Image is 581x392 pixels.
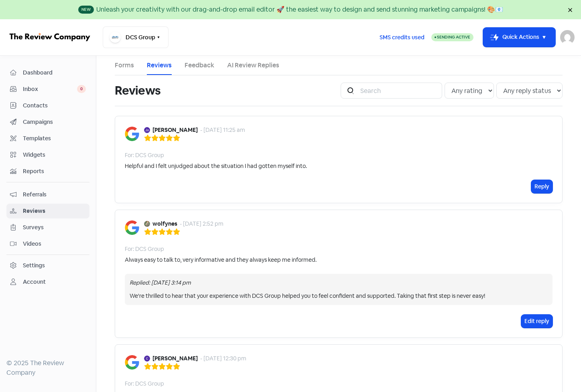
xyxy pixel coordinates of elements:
[180,220,223,228] div: - [DATE] 2:52 pm
[23,240,86,248] span: Videos
[78,6,94,14] span: New
[23,69,86,77] span: Dashboard
[77,85,86,93] span: 0
[6,65,89,80] a: Dashboard
[6,98,89,113] a: Contacts
[23,278,46,286] div: Account
[125,380,164,388] div: For: DCS Group
[125,162,307,170] div: Helpful and I felt unjudged about the situation I had gotten myself into.
[380,33,425,42] span: SMS credits used
[144,221,150,227] img: Avatar
[6,275,89,289] a: Account
[23,167,86,176] span: Reports
[115,78,160,103] h1: Reviews
[130,292,548,300] div: We're thrilled to hear that your experience with DCS Group helped you to feel confident and suppo...
[6,187,89,202] a: Referrals
[6,115,89,129] a: Campaigns
[144,127,150,133] img: Avatar
[125,127,139,141] img: Image
[6,236,89,251] a: Videos
[152,126,198,134] b: [PERSON_NAME]
[125,256,317,264] div: Always easy to talk to, very informative and they always keep me informed.
[531,180,553,193] button: Reply
[6,358,89,378] div: © 2025 The Review Company
[23,261,45,270] div: Settings
[560,30,575,44] img: User
[125,245,164,253] div: For: DCS Group
[23,151,86,159] span: Widgets
[6,258,89,273] a: Settings
[200,354,246,363] div: - [DATE] 12:30 pm
[125,355,139,370] img: Image
[6,220,89,235] a: Surveys
[152,354,198,363] b: [PERSON_NAME]
[23,190,86,199] span: Referrals
[6,82,89,97] a: Inbox 0
[227,61,279,70] a: AI Review Replies
[152,220,177,228] b: wolfynes
[144,356,150,362] img: Avatar
[356,83,442,99] input: Search
[130,279,191,286] i: Replied: [DATE] 3:14 pm
[23,223,86,232] span: Surveys
[6,204,89,218] a: Reviews
[115,61,134,70] a: Forms
[521,315,553,328] button: Edit reply
[23,134,86,143] span: Templates
[483,28,555,47] button: Quick Actions
[185,61,214,70] a: Feedback
[373,32,431,41] a: SMS credits used
[23,101,86,110] span: Contacts
[23,207,86,215] span: Reviews
[23,85,77,93] span: Inbox
[125,220,139,235] img: Image
[200,126,245,134] div: - [DATE] 11:25 am
[431,32,473,42] a: Sending Active
[147,61,172,70] a: Reviews
[6,131,89,146] a: Templates
[125,151,164,160] div: For: DCS Group
[437,34,470,40] span: Sending Active
[6,148,89,162] a: Widgets
[103,26,169,48] button: DCS Group
[23,118,86,126] span: Campaigns
[96,5,503,14] div: Unleash your creativity with our drag-and-drop email editor 🚀 the easiest way to design and send ...
[6,164,89,179] a: Reports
